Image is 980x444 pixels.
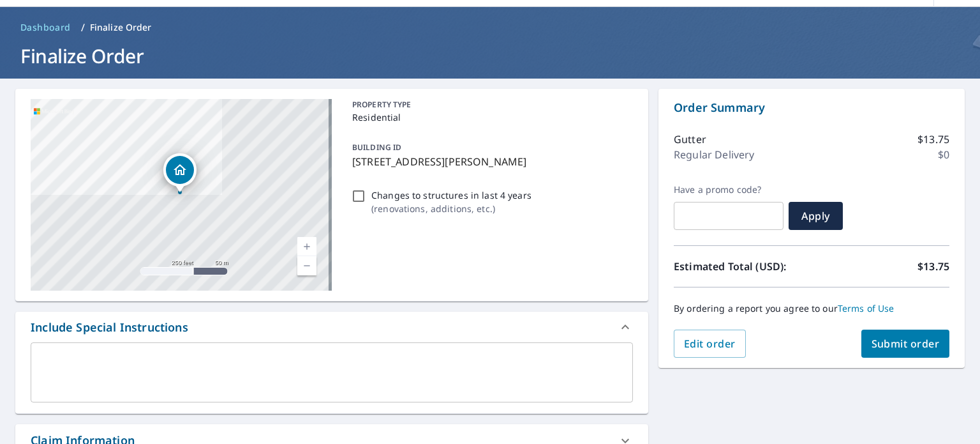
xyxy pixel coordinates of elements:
span: Edit order [684,337,736,351]
p: Finalize Order [90,21,152,34]
h1: Finalize Order [15,43,965,69]
p: [STREET_ADDRESS][PERSON_NAME] [352,154,628,169]
span: Apply [799,209,833,223]
p: ( renovations, additions, etc. ) [371,202,531,215]
a: Dashboard [15,17,76,38]
label: Have a promo code? [674,184,783,195]
p: BUILDING ID [352,142,401,153]
p: Gutter [674,132,706,147]
p: Regular Delivery [674,147,754,162]
nav: breadcrumb [15,17,965,38]
a: Current Level 17, Zoom In [297,237,316,256]
p: By ordering a report you agree to our [674,303,949,314]
p: Residential [352,111,628,124]
li: / [81,20,85,35]
button: Submit order [861,330,950,358]
p: Order Summary [674,99,949,116]
p: $13.75 [917,132,949,147]
span: Submit order [872,337,940,351]
button: Edit order [674,330,746,358]
p: PROPERTY TYPE [352,99,628,111]
div: Include Special Instructions [15,312,648,342]
p: Estimated Total (USD): [674,259,812,274]
div: Dropped pin, building 1, Residential property, 600 Rosewood Ct Bethany Beach, DE 19930 [163,153,197,193]
span: Dashboard [20,21,71,34]
p: $13.75 [917,259,949,274]
button: Apply [789,202,843,230]
p: $0 [938,147,949,162]
a: Terms of Use [838,302,895,314]
a: Current Level 17, Zoom Out [297,256,316,275]
p: Changes to structures in last 4 years [371,188,531,202]
div: Include Special Instructions [31,319,188,336]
